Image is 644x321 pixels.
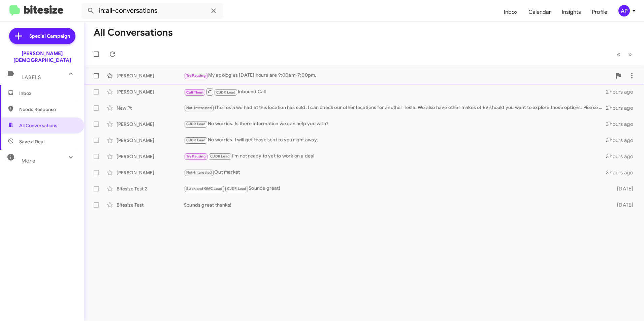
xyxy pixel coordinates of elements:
[617,50,620,59] span: «
[117,105,184,111] div: New Pt
[606,153,639,160] div: 3 hours ago
[184,120,606,128] div: No worries. Is there information we can help you with?
[606,88,639,95] div: 2 hours ago
[184,136,606,144] div: No worries. I will get those sent to you right away.
[82,3,223,19] input: Search
[606,137,639,144] div: 3 hours ago
[117,202,184,208] div: Bitesize Test
[210,154,230,158] span: CJDR Lead
[19,106,76,113] span: Needs Response
[606,121,639,128] div: 3 hours ago
[184,152,606,160] div: I'm not ready to yet to work on a deal
[186,73,206,78] span: Try Pausing
[556,2,586,22] a: Insights
[606,185,639,192] div: [DATE]
[624,47,636,61] button: Next
[184,87,606,96] div: Inbound Call
[94,27,173,38] h1: All Conversations
[184,72,612,79] div: My apologies [DATE] hours are 9:00am-7:00pm.
[117,88,184,95] div: [PERSON_NAME]
[22,74,41,80] span: Labels
[186,154,206,158] span: Try Pausing
[184,202,606,208] div: Sounds great thanks!
[186,122,206,126] span: CJDR Lead
[19,138,44,145] span: Save a Deal
[184,185,606,192] div: Sounds great!
[19,90,76,97] span: Inbox
[186,138,206,142] span: CJDR Lead
[586,2,613,22] a: Profile
[117,137,184,144] div: [PERSON_NAME]
[184,169,606,176] div: Out market
[22,158,35,164] span: More
[186,186,223,191] span: Buick and GMC Lead
[606,169,639,176] div: 3 hours ago
[9,28,75,44] a: Special Campaign
[613,5,637,16] button: AP
[186,90,204,95] span: Call Them
[498,2,523,22] a: Inbox
[606,105,639,111] div: 2 hours ago
[186,170,212,175] span: Not-Interested
[117,121,184,128] div: [PERSON_NAME]
[186,106,212,110] span: Not-Interested
[606,202,639,208] div: [DATE]
[523,2,556,22] a: Calendar
[117,169,184,176] div: [PERSON_NAME]
[613,47,636,61] nav: Page navigation example
[628,50,632,59] span: »
[29,33,70,39] span: Special Campaign
[227,186,247,191] span: CJDR Lead
[19,122,57,129] span: All Conversations
[117,185,184,192] div: Bitesize Test 2
[613,47,624,61] button: Previous
[117,72,184,79] div: [PERSON_NAME]
[216,90,236,95] span: CJDR Lead
[184,104,606,112] div: The Tesla we had at this location has sold. I can check our other locations for another Tesla. We...
[117,153,184,160] div: [PERSON_NAME]
[618,5,630,16] div: AP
